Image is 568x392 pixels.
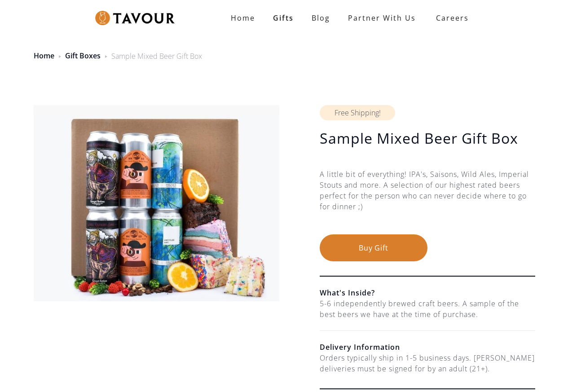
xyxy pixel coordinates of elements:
div: 5-6 independently brewed craft beers. A sample of the best beers we have at the time of purchase. [320,298,535,320]
h6: What's Inside? [320,287,535,298]
a: Blog [303,9,339,27]
div: Free Shipping! [320,105,395,120]
a: Home [222,9,264,27]
strong: Home [231,13,255,23]
strong: Careers [436,9,469,27]
a: Careers [425,5,476,31]
a: Gifts [264,9,303,27]
div: A little bit of everything! IPA's, Saisons, Wild Ales, Imperial Stouts and more. A selection of o... [320,169,535,234]
h6: Delivery Information [320,342,535,352]
a: partner with us [339,9,425,27]
div: Orders typically ship in 1-5 business days. [PERSON_NAME] deliveries must be signed for by an adu... [320,352,535,374]
div: Sample Mixed Beer Gift Box [111,51,202,62]
a: Home [34,51,54,61]
h1: Sample Mixed Beer Gift Box [320,129,535,147]
a: Gift Boxes [65,51,101,61]
button: Buy Gift [320,234,427,261]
